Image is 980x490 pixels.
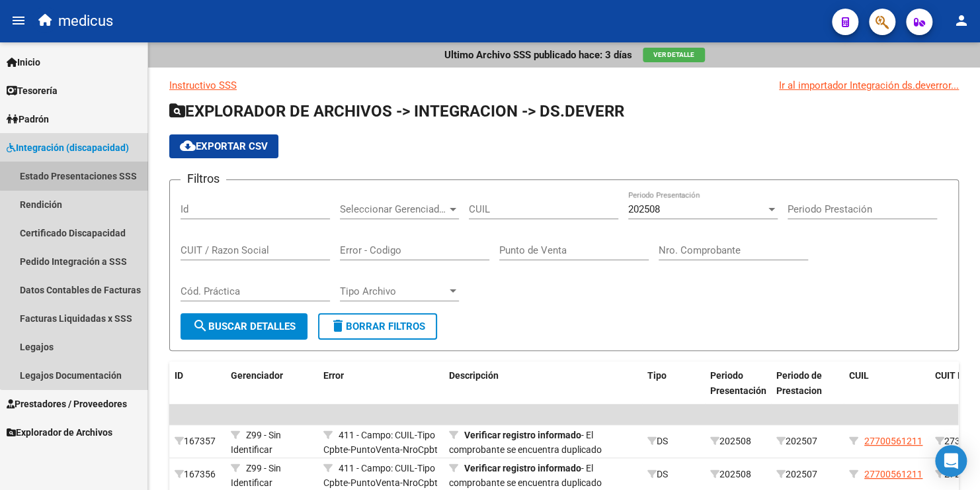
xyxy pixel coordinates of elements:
datatable-header-cell: Periodo de Prestacion [771,362,844,405]
span: - El comprobante se encuentra duplicado [449,430,602,456]
p: Ultimo Archivo SSS publicado hace: 3 días [444,48,632,62]
span: Z99 - Sin Identificar [231,463,281,489]
span: Buscar Detalles [192,320,296,332]
span: Z99 - Sin Identificar [231,430,281,456]
div: DS [647,467,700,482]
span: Descripción [449,370,499,381]
div: 202507 [776,467,838,482]
datatable-header-cell: Descripción [444,362,642,405]
span: Tipo [647,370,667,381]
span: 411 - Campo: CUIL-Tipo Cpbte-PuntoVenta-NroCpbt [323,463,438,489]
button: Exportar CSV [169,134,278,158]
mat-icon: delete [330,318,346,334]
mat-icon: search [192,318,208,334]
div: 167356 [175,467,220,482]
datatable-header-cell: Gerenciador [225,362,318,405]
datatable-header-cell: Error [318,362,444,405]
strong: Verificar registro informado [464,463,581,473]
span: 202508 [628,203,660,215]
button: Borrar Filtros [318,313,437,340]
datatable-header-cell: Tipo [642,362,705,405]
span: 27700561211 [864,436,922,446]
div: 202508 [710,467,766,482]
div: DS [647,434,700,449]
span: Periodo de Prestacion [776,370,822,396]
mat-icon: person [954,13,969,28]
div: 202507 [776,434,838,449]
span: Exportar CSV [180,140,268,152]
datatable-header-cell: CUIL [844,362,930,405]
span: Inicio [7,55,40,70]
div: 167357 [175,434,220,449]
span: Integración (discapacidad) [7,140,129,155]
span: medicus [58,7,113,36]
h3: Filtros [181,170,226,188]
button: Buscar Detalles [181,313,307,340]
div: 202508 [710,434,766,449]
span: Borrar Filtros [330,320,425,332]
mat-icon: cloud_download [180,138,196,154]
span: Periodo Presentación [710,370,766,396]
span: ID [175,370,183,381]
mat-icon: menu [11,13,26,28]
span: - El comprobante se encuentra duplicado [449,463,602,489]
span: Padrón [7,112,49,126]
div: Ir al importador Integración ds.deverror... [779,78,959,93]
span: 411 - Campo: CUIL-Tipo Cpbte-PuntoVenta-NroCpbt [323,430,438,456]
datatable-header-cell: ID [169,362,225,405]
div: Open Intercom Messenger [935,445,967,477]
button: Ver Detalle [643,48,705,62]
span: Seleccionar Gerenciador [340,203,447,215]
span: Error [323,370,344,381]
span: Tipo Archivo [340,285,447,297]
span: CUIL [849,370,869,381]
span: Gerenciador [231,370,283,381]
span: Tesorería [7,83,58,98]
a: Instructivo SSS [169,79,237,91]
span: 27700561211 [864,469,922,479]
strong: Verificar registro informado [464,430,581,440]
datatable-header-cell: Periodo Presentación [705,362,771,405]
span: Ver Detalle [653,51,694,58]
span: Prestadores / Proveedores [7,397,127,411]
span: Explorador de Archivos [7,425,112,440]
span: EXPLORADOR DE ARCHIVOS -> INTEGRACION -> DS.DEVERR [169,102,624,121]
